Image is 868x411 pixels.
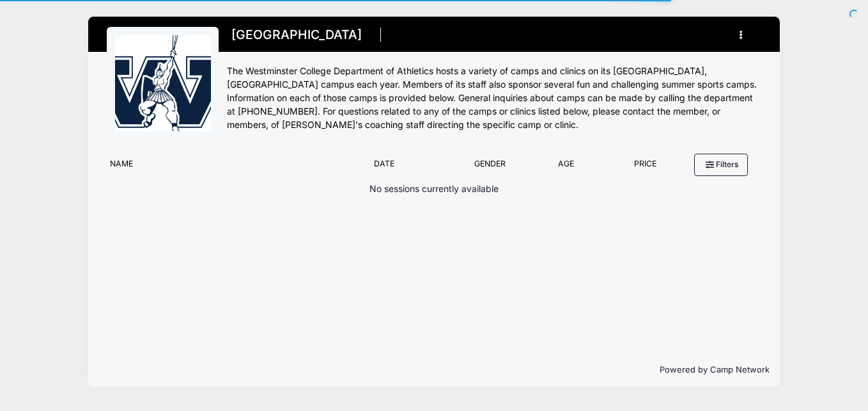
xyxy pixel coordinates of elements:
[98,364,769,376] p: Powered by Camp Network
[104,158,368,176] div: Name
[115,35,211,131] img: logo
[369,182,499,196] p: No sessions currently available
[605,158,685,176] div: Price
[227,24,366,46] h1: [GEOGRAPHIC_DATA]
[454,158,527,176] div: Gender
[227,65,761,132] div: The Westminster College Department of Athletics hosts a variety of camps and clinics on its [GEOG...
[694,154,748,175] button: Filters
[368,158,454,176] div: Date
[527,158,606,176] div: Age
